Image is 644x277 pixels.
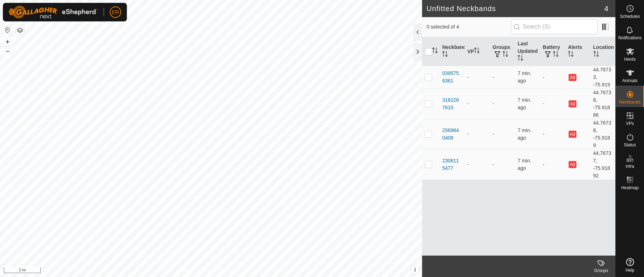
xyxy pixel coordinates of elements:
td: 44.76733, -75.919 [590,66,615,89]
a: Privacy Policy [183,268,210,274]
span: Schedules [620,14,640,19]
div: Groups [587,267,615,274]
p-sorticon: Activate to sort [474,49,480,54]
span: Help [625,268,634,272]
th: Battery [540,37,565,66]
span: Neckbands [619,100,640,104]
p-sorticon: Activate to sort [553,52,559,58]
img: Gallagher Logo [9,6,98,19]
td: - [490,149,515,180]
div: 2569840408 [442,127,461,142]
p-sorticon: Activate to sort [593,52,599,58]
a: Help [616,255,644,275]
td: 44.76738, -75.91886 [590,89,615,119]
button: Ad [569,131,576,138]
span: Notifications [618,36,641,40]
th: Last Updated [515,37,540,66]
span: Oct 4, 2025, 4:51 PM [517,158,531,171]
span: 4 [604,3,608,14]
app-display-virtual-paddock-transition: - [467,101,469,106]
span: Infra [625,164,634,168]
app-display-virtual-paddock-transition: - [467,131,469,137]
span: Herds [624,57,635,61]
span: Oct 4, 2025, 4:51 PM [517,70,531,84]
td: 44.76738, -75.9189 [590,119,615,149]
button: Ad [569,74,576,81]
span: Status [624,143,636,147]
td: - [540,119,565,149]
h2: Unfitted Neckbands [426,4,604,13]
td: - [490,89,515,119]
span: VPs [626,121,634,126]
span: Animals [622,79,638,83]
p-sorticon: Activate to sort [432,49,438,54]
div: 3162287610 [442,96,461,111]
div: 0395756361 [442,70,461,85]
td: - [540,66,565,89]
th: Location [590,37,615,66]
span: i [414,267,416,273]
span: Oct 4, 2025, 4:51 PM [517,97,531,110]
input: Search (S) [511,19,598,34]
td: - [540,89,565,119]
span: ER [112,9,119,16]
th: VP [465,37,490,66]
div: 2308115477 [442,157,461,172]
th: Alerts [565,37,590,66]
p-sorticon: Activate to sort [502,52,508,58]
button: Ad [569,161,576,168]
td: - [490,66,515,89]
th: Neckband [439,37,464,66]
button: i [411,266,419,274]
span: Oct 4, 2025, 4:51 PM [517,127,531,141]
p-sorticon: Activate to sort [442,52,448,58]
th: Groups [490,37,515,66]
button: Ad [569,100,576,107]
button: + [3,37,12,46]
span: Heatmap [621,186,639,190]
button: Reset Map [3,26,12,34]
app-display-virtual-paddock-transition: - [467,74,469,80]
button: Map Layers [16,26,24,35]
p-sorticon: Activate to sort [517,56,523,62]
a: Contact Us [218,268,239,274]
button: – [3,47,12,55]
td: - [540,149,565,180]
app-display-virtual-paddock-transition: - [467,161,469,167]
td: 44.76737, -75.91892 [590,149,615,180]
span: 0 selected of 4 [426,23,511,31]
p-sorticon: Activate to sort [568,52,574,58]
td: - [490,119,515,149]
